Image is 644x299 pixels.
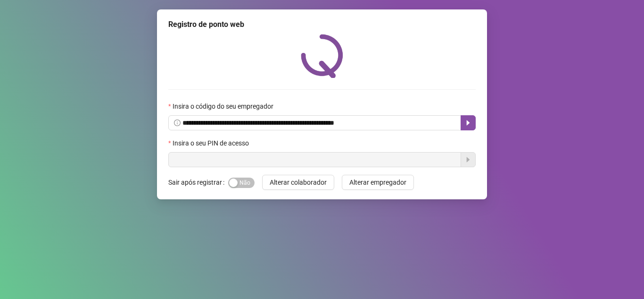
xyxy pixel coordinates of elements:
span: caret-right [464,119,472,127]
div: Registro de ponto web [168,19,476,30]
span: Alterar empregador [349,177,406,188]
label: Sair após registrar [168,175,228,190]
span: Alterar colaborador [270,177,327,188]
button: Alterar colaborador [262,175,334,190]
button: Alterar empregador [342,175,414,190]
span: info-circle [174,120,181,126]
label: Insira o seu PIN de acesso [168,138,255,148]
label: Insira o código do seu empregador [168,101,280,111]
img: QRPoint [301,34,343,78]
